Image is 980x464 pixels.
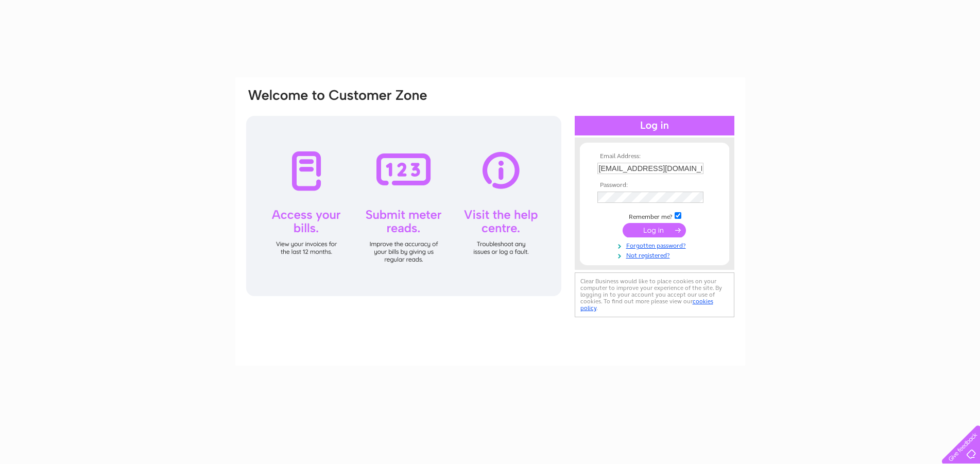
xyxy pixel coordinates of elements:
[595,153,714,160] th: Email Address:
[580,298,713,312] a: cookies policy
[595,211,714,221] td: Remember me?
[623,223,686,237] input: Submit
[597,250,714,260] a: Not registered?
[597,240,714,250] a: Forgotten password?
[575,272,734,317] div: Clear Business would like to place cookies on your computer to improve your experience of the sit...
[595,182,714,189] th: Password:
